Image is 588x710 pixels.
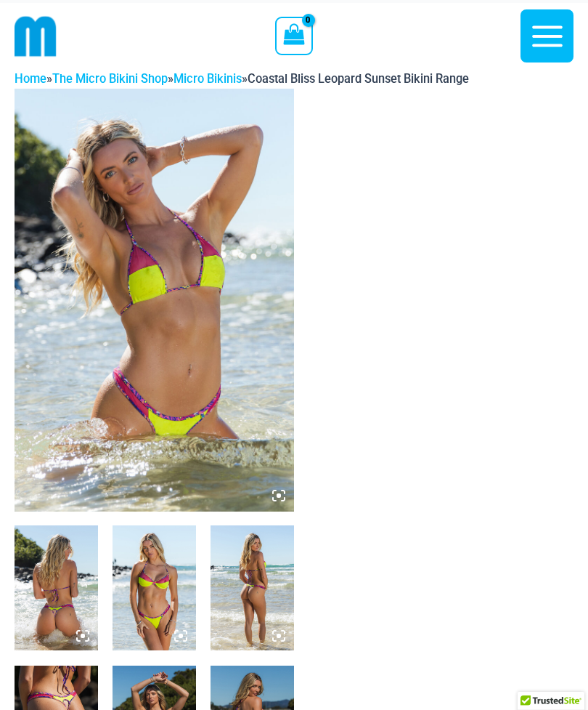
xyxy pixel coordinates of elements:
[15,72,46,86] a: Home
[275,17,312,55] a: View Shopping Cart, empty
[15,89,294,511] img: Coastal Bliss Leopard Sunset 3171 Tri Top 4371 Thong Bikini
[15,525,98,650] img: Coastal Bliss Leopard Sunset 3171 Tri Top 4371 Thong Bikini
[15,15,57,57] img: cropped mm emblem
[211,525,294,650] img: Coastal Bliss Leopard Sunset 3223 Underwire Top 4371 Thong
[248,72,469,86] span: Coastal Bliss Leopard Sunset Bikini Range
[15,72,469,86] span: » » »
[173,72,242,86] a: Micro Bikinis
[113,525,196,650] img: Coastal Bliss Leopard Sunset 3223 Underwire Top 4371 Thong
[52,72,168,86] a: The Micro Bikini Shop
